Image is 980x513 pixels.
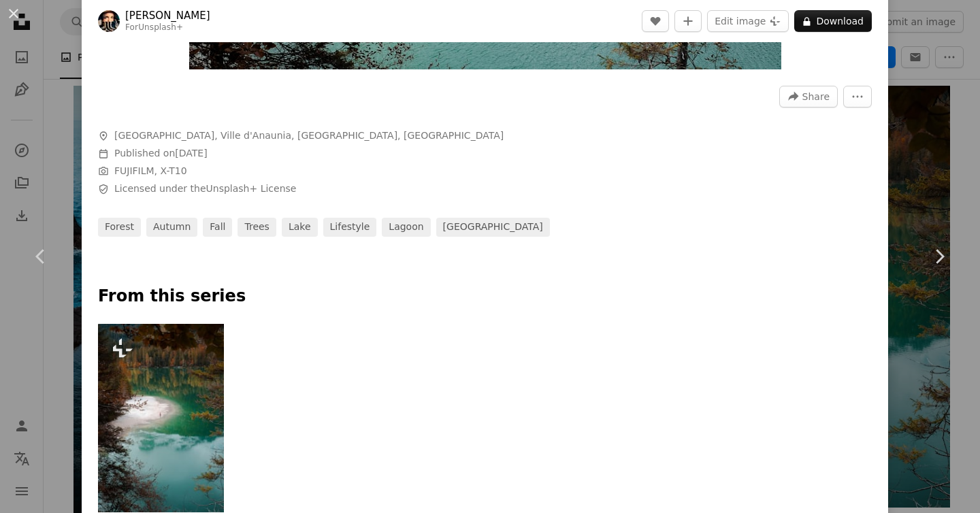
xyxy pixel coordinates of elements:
[125,9,210,22] a: [PERSON_NAME]
[114,182,296,196] span: Licensed under the
[282,218,318,237] a: lake
[203,218,232,237] a: fall
[382,218,430,237] a: lagoon
[794,10,872,32] button: Download
[642,10,669,32] button: Like
[238,218,276,237] a: trees
[436,218,550,237] a: [GEOGRAPHIC_DATA]
[175,148,207,159] time: October 2, 2023 at 4:02:11 PM GMT+7
[146,218,197,237] a: autumn
[114,148,208,159] span: Published on
[138,22,183,32] a: Unsplash+
[98,218,141,237] a: forest
[125,22,210,33] div: For
[323,218,377,237] a: lifestyle
[114,165,187,178] button: FUJIFILM, X-T10
[98,286,872,308] p: From this series
[98,412,224,424] a: a body of water surrounded by trees
[898,191,980,322] a: Next
[114,129,504,143] span: [GEOGRAPHIC_DATA], Ville d'Anaunia, [GEOGRAPHIC_DATA], [GEOGRAPHIC_DATA]
[843,86,872,107] button: More Actions
[674,10,702,32] button: Add to Collection
[206,183,297,194] a: Unsplash+ License
[98,10,120,32] img: Go to Cristina Gottardi's profile
[707,10,789,32] button: Edit image
[98,324,224,512] img: a body of water surrounded by trees
[802,86,830,107] span: Share
[779,86,838,107] button: Share this image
